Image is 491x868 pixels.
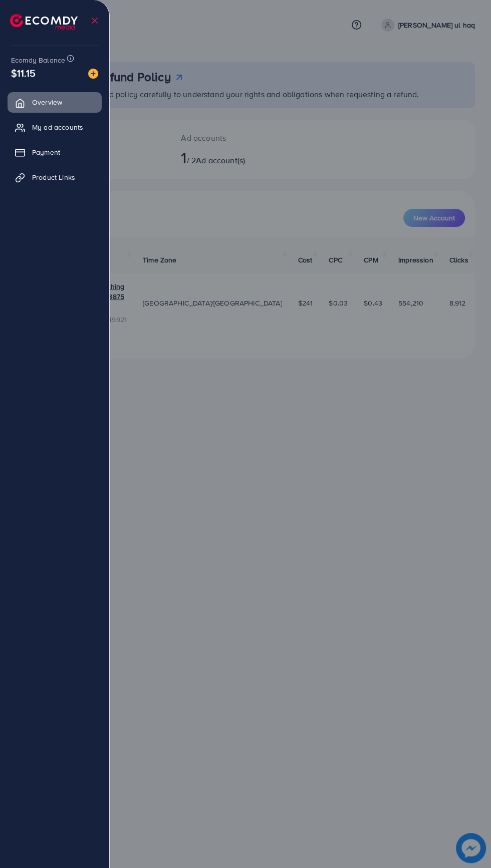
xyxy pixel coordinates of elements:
[8,92,102,112] a: Overview
[8,167,102,187] a: Product Links
[32,122,83,132] span: My ad accounts
[32,172,75,182] span: Product Links
[8,117,102,137] a: My ad accounts
[32,147,60,157] span: Payment
[88,69,98,79] img: image
[8,142,102,162] a: Payment
[10,14,78,30] img: logo
[11,55,65,65] span: Ecomdy Balance
[11,66,36,80] span: $11.15
[32,97,62,107] span: Overview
